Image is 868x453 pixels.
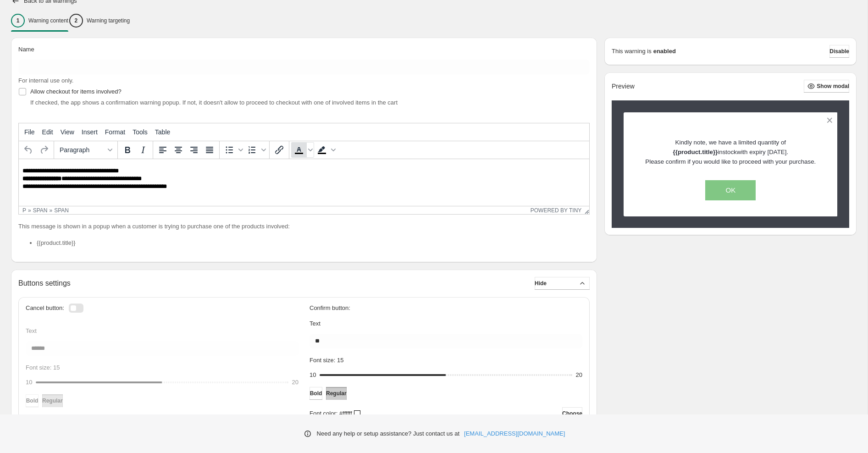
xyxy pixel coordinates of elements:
[186,142,202,158] button: Align right
[28,17,68,24] p: Warning content
[18,279,71,287] h2: Buttons settings
[36,142,52,158] button: Redo
[54,207,69,214] div: span
[723,149,737,155] span: stock
[221,142,244,158] div: Bullet list
[310,390,322,397] span: Bold
[87,17,130,24] p: Warning targeting
[28,207,31,214] div: »
[576,370,582,380] div: 20
[673,149,718,155] strong: {{product.title}}
[18,222,590,231] p: This message is shown in a popup when a customer is trying to purchase one of the products involved:
[18,46,34,53] span: Name
[653,47,676,56] strong: enabled
[69,11,130,30] button: 2Warning targeting
[22,207,26,214] div: p
[612,83,635,90] h2: Preview
[21,142,36,158] button: Undo
[737,149,788,155] span: with expiry [DATE].
[133,128,148,136] span: Tools
[326,387,347,400] button: Regular
[244,142,267,158] div: Numbered list
[60,146,105,154] span: Paragraph
[202,142,217,158] button: Justify
[19,159,589,206] iframe: Rich Text Area
[314,142,337,158] div: Background color
[581,206,589,214] div: Resize
[105,128,125,136] span: Format
[310,320,321,327] span: Text
[155,142,171,158] button: Align left
[155,128,170,136] span: Table
[705,180,756,200] button: OK
[30,88,122,95] span: Allow checkout for items involved?
[171,142,186,158] button: Align center
[531,207,582,214] a: Powered by Tiny
[69,14,83,28] div: 2
[562,407,582,420] button: Choose
[645,158,816,165] span: Please confirm if you would like to proceed with your purchase.
[271,142,287,158] button: Insert/edit link
[61,128,74,136] span: View
[37,238,590,248] li: {{product.title}}
[645,139,816,165] span: in
[18,77,73,84] span: For internal use only.
[42,128,53,136] span: Edit
[817,83,849,90] span: Show modal
[804,80,849,93] button: Show modal
[829,45,849,58] button: Disable
[56,142,116,158] button: Formats
[26,304,64,312] h3: Cancel button:
[135,142,151,158] button: Italic
[535,280,547,287] span: Hide
[120,142,135,158] button: Bold
[82,128,98,136] span: Insert
[464,429,565,438] a: [EMAIL_ADDRESS][DOMAIN_NAME]
[24,128,35,136] span: File
[310,304,582,312] h3: Confirm button:
[326,390,347,397] span: Regular
[562,410,582,417] span: Choose
[675,139,786,146] span: Kindly note, we have a limited quantity of
[33,207,48,214] div: span
[310,371,316,378] span: 10
[11,11,68,30] button: 1Warning content
[310,357,343,364] span: Font size: 15
[310,409,352,418] p: Font color: #ffffff
[291,142,314,158] div: Text color
[829,48,849,55] span: Disable
[11,14,25,28] div: 1
[50,207,53,214] div: »
[310,387,322,400] button: Bold
[612,47,652,56] p: This warning is
[535,277,590,290] button: Hide
[30,99,398,106] span: If checked, the app shows a confirmation warning popup. If not, it doesn't allow to proceed to ch...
